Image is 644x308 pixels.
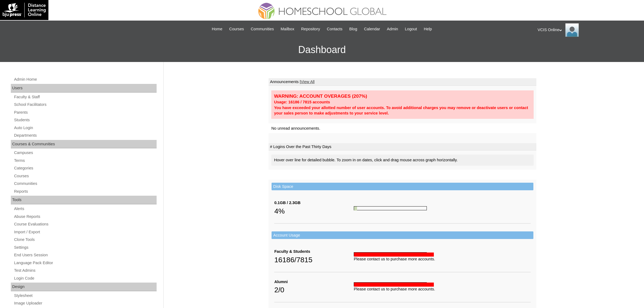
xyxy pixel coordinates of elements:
[14,76,157,83] a: Admin Home
[14,117,157,123] a: Students
[361,26,383,32] a: Calendar
[14,267,157,274] a: Test Admins
[274,200,354,206] div: 0.1GB / 2.3GB
[272,183,533,191] td: Disk Space
[272,231,533,239] td: Account Usage
[248,26,277,32] a: Communities
[274,254,354,265] div: 16186/7815
[324,26,345,32] a: Contacts
[565,23,579,37] img: VCIS Online Admin
[354,286,531,292] div: Please contact us to purchase more accounts.
[11,84,157,93] div: Users
[14,180,157,187] a: Communities
[278,26,297,32] a: Mailbox
[405,26,417,32] span: Logout
[226,26,247,32] a: Courses
[11,140,157,149] div: Courses & Communities
[229,26,244,32] span: Courses
[3,38,641,62] h3: Dashboard
[14,229,157,235] a: Import / Export
[14,275,157,282] a: Login Code
[14,149,157,156] a: Campuses
[271,155,534,166] div: Hover over line for detailed bubble. To zoom in on dates, click and drag mouse across graph horiz...
[14,132,157,139] a: Departments
[14,173,157,179] a: Courses
[402,26,420,32] a: Logout
[14,205,157,212] a: Alerts
[14,213,157,220] a: Abuse Reports
[269,78,536,86] td: Announcements |
[14,101,157,108] a: School Facilitators
[14,236,157,243] a: Clone Tools
[327,26,342,32] span: Contacts
[14,94,157,100] a: Faculty & Staff
[14,260,157,266] a: Language Pack Editor
[349,26,357,32] span: Blog
[274,279,354,285] div: Alumni
[14,221,157,228] a: Course Evaluations
[3,3,46,17] img: logo-white.png
[274,93,531,99] div: WARNING: ACCOUNT OVERAGES (207%)
[274,105,531,116] div: You have exceeded your allotted number of user accounts. To avoid additional charges you may remo...
[14,244,157,251] a: Settings
[274,284,354,295] div: 2/0
[387,26,398,32] span: Admin
[14,157,157,164] a: Terms
[384,26,401,32] a: Admin
[14,165,157,172] a: Categories
[274,100,330,104] strong: Usage: 16186 / 7815 accounts
[251,26,274,32] span: Communities
[301,80,315,84] a: View All
[298,26,323,32] a: Repository
[538,23,639,37] div: VCIS Online
[11,283,157,291] div: Design
[354,256,531,262] div: Please contact us to purchase more accounts.
[14,124,157,131] a: Auto Login
[209,26,225,32] a: Home
[212,26,222,32] span: Home
[14,292,157,299] a: Stylesheet
[424,26,432,32] span: Help
[14,188,157,195] a: Reports
[14,109,157,116] a: Parents
[346,26,360,32] a: Blog
[269,143,536,151] td: # Logins Over the Past Thirty Days
[14,252,157,258] a: End Users Session
[364,26,380,32] span: Calendar
[11,196,157,204] div: Tools
[301,26,320,32] span: Repository
[274,206,354,217] div: 4%
[14,300,157,307] a: Image Uploader
[274,249,354,254] div: Faculty & Students
[421,26,435,32] a: Help
[281,26,295,32] span: Mailbox
[269,123,536,133] td: No unread announcements.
